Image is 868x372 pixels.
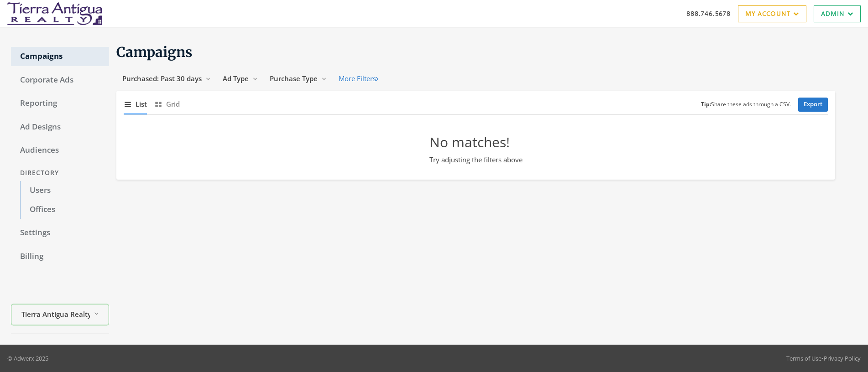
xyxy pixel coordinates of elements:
a: Campaigns [11,47,109,66]
span: Ad Type [223,74,249,83]
a: Export [798,98,828,112]
span: Purchase Type [270,74,318,83]
button: Tierra Antigua Realty [11,304,109,325]
a: Terms of Use [786,354,821,362]
a: Audiences [11,141,109,160]
button: Grid [154,94,180,114]
a: My Account [738,5,806,22]
span: Purchased: Past 30 days [122,74,202,83]
a: Privacy Policy [824,354,861,362]
a: Users [20,181,109,200]
a: Admin [814,5,861,22]
b: Tip: [701,100,711,108]
a: Settings [11,223,109,243]
p: © Adwerx 2025 [7,354,48,363]
a: Ad Designs [11,118,109,137]
div: • [786,354,861,363]
button: Purchased: Past 30 days [116,70,217,87]
button: Purchase Type [264,70,333,87]
div: Directory [11,165,109,181]
a: Reporting [11,94,109,113]
span: Campaigns [116,43,193,61]
a: 888.746.5678 [686,9,731,18]
a: Billing [11,247,109,266]
a: Offices [20,200,109,219]
span: List [136,99,147,109]
span: Tierra Antigua Realty [21,309,90,319]
h2: No matches! [429,133,523,151]
button: List [124,94,147,114]
a: Corporate Ads [11,71,109,90]
span: Grid [166,99,180,109]
img: Adwerx [7,2,102,25]
small: Share these ads through a CSV. [701,100,791,109]
button: Ad Type [217,70,264,87]
button: More Filters [333,70,384,87]
p: Try adjusting the filters above [429,155,523,165]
